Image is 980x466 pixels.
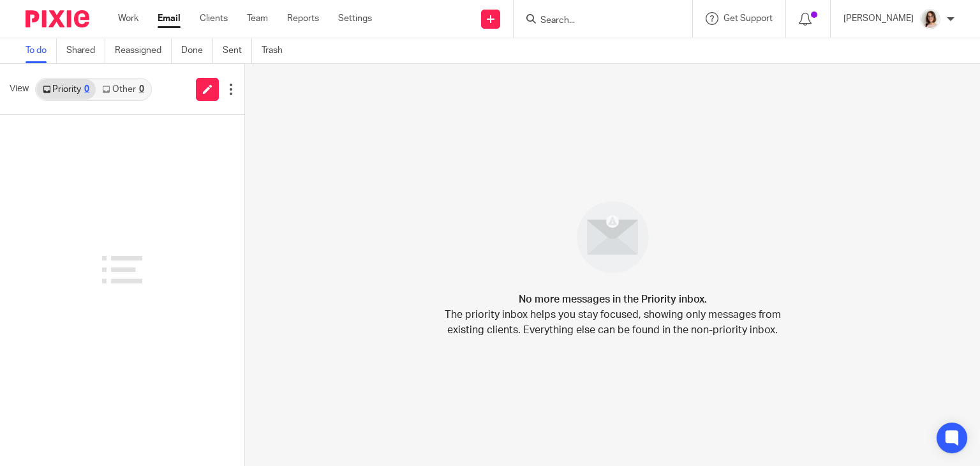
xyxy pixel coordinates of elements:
[139,85,144,94] div: 0
[568,193,657,282] img: image
[247,12,268,25] a: Team
[724,14,773,23] span: Get Support
[10,82,29,96] span: View
[158,12,181,25] a: Email
[519,292,707,307] h4: No more messages in the Priority inbox.
[539,15,654,27] input: Search
[443,307,782,338] p: The priority inbox helps you stay focused, showing only messages from existing clients. Everythin...
[338,12,372,25] a: Settings
[118,12,138,25] a: Work
[223,38,252,63] a: Sent
[26,10,89,27] img: Pixie
[115,38,172,63] a: Reassigned
[36,79,96,100] a: Priority0
[262,38,292,63] a: Trash
[96,79,150,100] a: Other0
[843,12,914,25] p: [PERSON_NAME]
[84,85,89,94] div: 0
[66,38,105,63] a: Shared
[287,12,319,25] a: Reports
[200,12,228,25] a: Clients
[920,9,940,29] img: Caroline%20-%20HS%20-%20LI.png
[181,38,213,63] a: Done
[26,38,57,63] a: To do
